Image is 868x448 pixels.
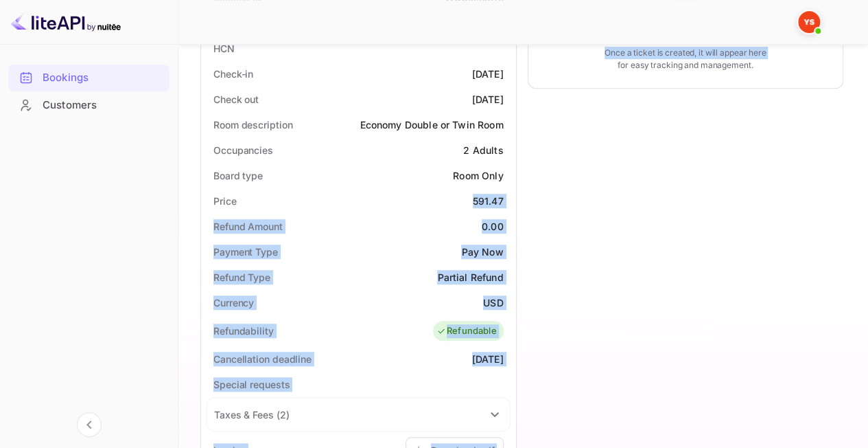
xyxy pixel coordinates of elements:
[798,11,820,33] img: Yandex Support
[213,92,259,107] div: Check out
[461,245,503,259] div: Pay Now
[213,377,290,392] div: Special requests
[43,98,163,113] div: Customers
[213,245,278,259] div: Payment Type
[214,407,289,422] div: Taxes & Fees ( 2 )
[213,324,274,338] div: Refundability
[213,168,263,183] div: Board type
[77,412,102,437] button: Collapse navigation
[436,324,497,338] div: Refundable
[213,270,270,284] div: Refund Type
[472,92,504,107] div: [DATE]
[472,67,504,81] div: [DATE]
[43,70,163,86] div: Bookings
[437,270,503,284] div: Partial Refund
[8,92,169,117] a: Customers
[473,194,504,208] div: 591.47
[213,295,254,310] div: Currency
[11,11,121,33] img: LiteAPI logo
[463,143,503,157] div: 2 Adults
[482,219,504,234] div: 0.00
[213,219,283,234] div: Refund Amount
[8,65,169,90] a: Bookings
[472,352,504,366] div: [DATE]
[213,194,237,208] div: Price
[213,143,273,157] div: Occupancies
[213,117,292,132] div: Room description
[453,168,503,183] div: Room Only
[483,295,503,310] div: USD
[8,65,169,91] div: Bookings
[360,117,503,132] div: Economy Double or Twin Room
[8,92,169,119] div: Customers
[207,398,510,431] div: Taxes & Fees (2)
[213,41,235,56] div: HCN
[213,67,253,81] div: Check-in
[602,47,769,71] p: Once a ticket is created, it will appear here for easy tracking and management.
[213,352,312,366] div: Cancellation deadline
